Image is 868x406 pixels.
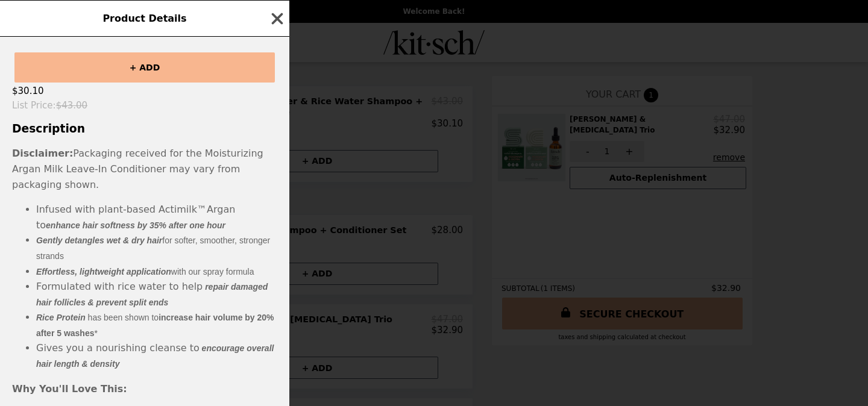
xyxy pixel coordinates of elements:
[36,236,270,261] span: for softer, smoother, stronger strands
[36,279,277,310] li: Formulated with rice water to help
[12,148,263,190] span: Packaging received for the Moisturizing Argan Milk Leave-In Conditioner may vary from packaging s...
[46,220,225,230] strong: enhance hair softness by 35% after one hour
[36,313,274,338] span: has been shown to *
[56,100,88,111] span: $43.00
[36,282,268,307] strong: repair damaged hair follicles & prevent split ends
[36,340,277,371] li: Gives you a nourishing cleanse to
[14,52,275,83] button: + ADD
[36,236,162,245] strong: Gently detangles wet & dry hair
[36,267,171,276] strong: Effortless, lightweight application
[36,313,88,322] strong: Rice Protein
[36,313,274,338] strong: increase hair volume by 20% after 5 washes
[12,148,73,159] strong: Disclaimer:
[171,267,254,276] span: with our spray formula
[12,383,127,395] strong: Why You'll Love This:
[102,13,186,24] span: Product Details
[36,202,277,233] li: Infused with plant-based Actimilk™Argan to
